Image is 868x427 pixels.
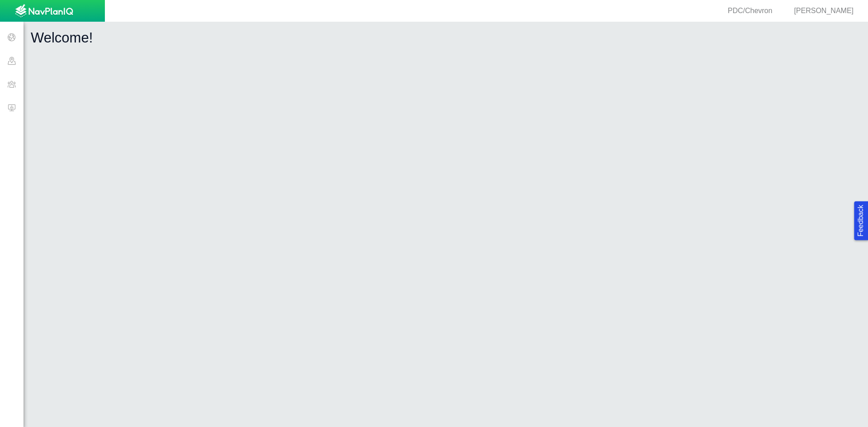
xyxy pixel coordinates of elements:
[728,7,773,14] span: PDC/Chevron
[854,201,868,240] button: Feedback
[794,7,854,14] span: [PERSON_NAME]
[783,6,857,16] div: [PERSON_NAME]
[31,29,861,47] h1: Welcome!
[15,4,73,19] img: UrbanGroupSolutionsTheme$USG_Images$logo.png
